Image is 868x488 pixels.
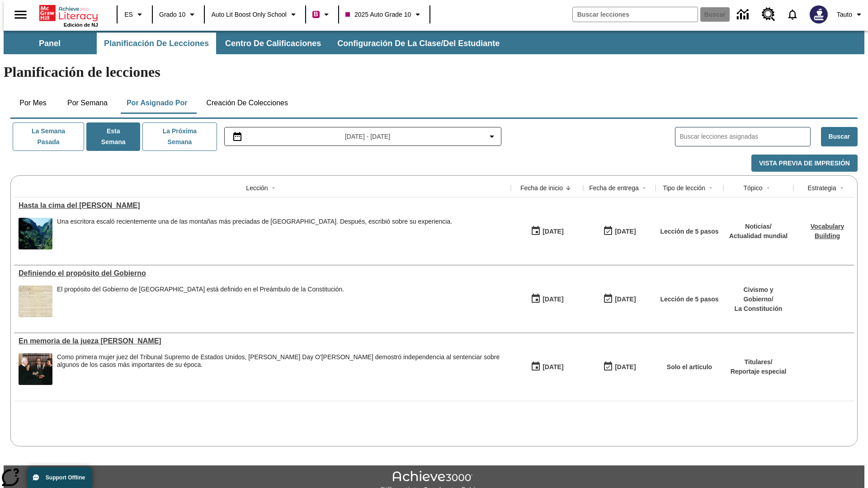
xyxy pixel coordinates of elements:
div: Portada [39,3,98,28]
button: Sort [705,183,716,193]
div: Subbarra de navegación [4,33,508,54]
div: Subbarra de navegación [4,31,864,54]
a: Vocabulary Building [811,223,844,239]
button: Abrir el menú lateral [7,1,34,28]
button: 07/01/25: Primer día en que estuvo disponible la lección [528,291,566,308]
a: Portada [39,4,98,22]
p: La Constitución [728,304,789,314]
button: Perfil/Configuración [833,6,868,23]
button: 03/31/26: Último día en que podrá accederse la lección [600,291,639,308]
p: Lección de 5 pasos [660,227,718,236]
button: Clase: 2025 Auto Grade 10, Selecciona una clase [342,6,427,23]
img: El presidente del Tribunal Supremo, Warren Burger, vestido con una toga negra, levanta su mano de... [19,353,52,385]
div: Lección [246,183,268,192]
button: 06/30/26: Último día en que podrá accederse la lección [600,223,639,240]
div: Tópico [743,183,762,192]
button: Sort [836,183,847,193]
button: Centro de calificaciones [218,33,328,54]
div: Fecha de inicio [520,183,563,192]
a: Centro de información [731,2,756,27]
p: Noticias / [729,222,788,231]
a: Centro de recursos, Se abrirá en una pestaña nueva. [756,2,781,27]
button: Por asignado por [119,92,195,114]
button: Esta semana [86,122,140,151]
button: Sort [563,183,574,193]
a: Definiendo el propósito del Gobierno , Lecciones [19,269,506,277]
button: Configuración de la clase/del estudiante [330,33,507,54]
div: Estrategia [807,183,836,192]
button: 12/14/26: Último día en que podrá accederse la lección [600,358,639,375]
button: Boost El color de la clase es rojo violeta. Cambiar el color de la clase. [309,6,335,23]
img: 6000 escalones de piedra para escalar el Monte Tai en la campiña china [19,218,52,249]
button: Vista previa de impresión [751,155,858,172]
div: Como primera mujer juez del Tribunal Supremo de Estados Unidos, Sandra Day O'Connor demostró inde... [57,353,506,385]
div: [DATE] [615,361,636,373]
div: El propósito del Gobierno de Estados Unidos está definido en el Preámbulo de la Constitución. [57,286,344,317]
span: Auto Lit Boost only School [211,10,287,19]
input: Buscar lecciones asignadas [680,130,810,143]
div: Hasta la cima del monte Tai [19,202,506,210]
button: Escoja un nuevo avatar [804,3,833,26]
div: Una escritora escaló recientemente una de las montañas más preciadas de China. Después, escribió ... [57,218,452,249]
button: Panel [5,33,95,54]
button: La próxima semana [142,122,217,151]
button: 07/22/25: Primer día en que estuvo disponible la lección [528,223,566,240]
span: Tauto [837,10,852,19]
button: Lenguaje: ES, Selecciona un idioma [120,6,149,23]
a: En memoria de la jueza O'Connor, Lecciones [19,337,506,345]
div: [DATE] [615,294,636,305]
div: [DATE] [542,361,563,373]
span: 2025 Auto Grade 10 [345,10,411,19]
button: Sort [268,183,279,193]
button: Sort [639,183,650,193]
div: [DATE] [615,226,636,237]
button: Support Offline [27,467,92,488]
span: Support Offline [46,474,85,481]
button: Por mes [10,92,56,114]
button: Escuela: Auto Lit Boost only School, Seleccione su escuela [208,6,302,23]
p: Titulares / [731,357,787,367]
button: Creación de colecciones [199,92,295,114]
div: Como primera mujer juez del Tribunal Supremo de Estados Unidos, [PERSON_NAME] Day O'[PERSON_NAME]... [57,353,506,369]
button: Planificación de lecciones [97,33,216,54]
button: 12/08/23: Primer día en que estuvo disponible la lección [528,358,566,375]
div: [DATE] [542,226,563,237]
span: [DATE] - [DATE] [345,132,391,141]
img: Este documento histórico, escrito en caligrafía sobre pergamino envejecido, es el Preámbulo de la... [19,286,52,317]
p: Actualidad mundial [729,231,788,241]
div: El propósito del Gobierno de [GEOGRAPHIC_DATA] está definido en el Preámbulo de la Constitución. [57,286,344,293]
div: Una escritora escaló recientemente una de las montañas más preciadas de [GEOGRAPHIC_DATA]. Despué... [57,218,452,225]
div: Fecha de entrega [589,183,639,192]
span: Grado 10 [159,10,185,19]
span: Edición de NJ [64,22,98,28]
button: La semana pasada [13,122,84,151]
p: Reportaje especial [731,367,787,376]
button: Por semana [60,92,115,114]
p: Solo el artículo [667,362,712,372]
div: Tipo de lección [663,183,705,192]
button: Sort [763,183,774,193]
a: Hasta la cima del monte Tai, Lecciones [19,202,506,210]
a: Notificaciones [781,3,804,26]
div: Definiendo el propósito del Gobierno [19,269,506,277]
svg: Collapse Date Range Filter [486,131,497,142]
button: Seleccione el intervalo de fechas opción del menú [228,131,498,142]
img: Avatar [810,5,828,23]
span: ES [124,10,133,19]
span: B [314,9,318,20]
div: [DATE] [542,294,563,305]
button: Buscar [821,127,858,146]
p: Civismo y Gobierno / [728,285,789,304]
button: Grado: Grado 10, Elige un grado [156,6,201,23]
input: Buscar campo [573,7,698,22]
div: En memoria de la jueza O'Connor [19,337,506,345]
p: Lección de 5 pasos [660,295,718,304]
h1: Planificación de lecciones [4,64,864,80]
